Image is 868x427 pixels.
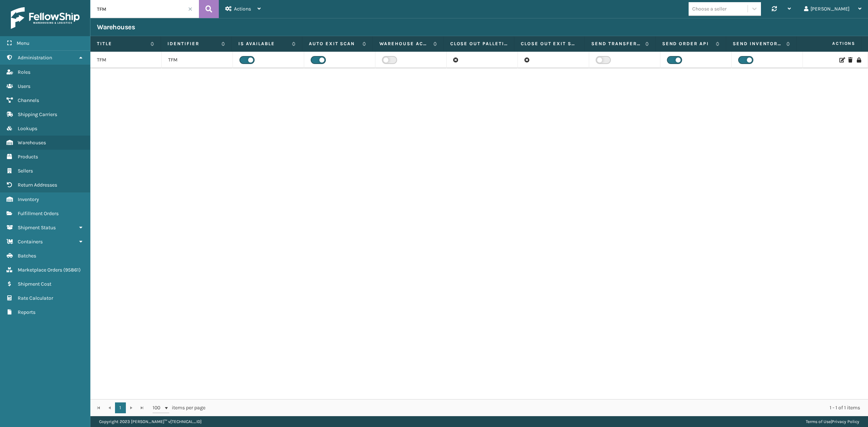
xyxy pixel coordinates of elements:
span: Actions [234,6,251,12]
label: Send Order API [662,40,712,47]
div: Choose a seller [692,5,727,13]
span: Fulfillment Orders [18,210,59,217]
span: Sellers [18,168,33,174]
span: ( 95861 ) [63,267,81,273]
i: Delete [848,57,852,63]
label: Send Inventory API [733,40,783,47]
p: Copyright 2023 [PERSON_NAME]™ v [TECHNICAL_ID] [99,416,201,427]
a: 1 [115,402,126,413]
label: Identifier [167,40,217,47]
span: Rate Calculator [18,295,53,301]
span: Batches [18,253,36,259]
td: TFM [162,52,233,68]
label: Auto Exit Scan [309,40,359,47]
span: Administration [18,55,52,61]
span: Inventory [18,196,39,202]
span: Shipment Cost [18,281,51,287]
a: Terms of Use [806,419,831,424]
label: Send Transfer API [591,40,641,47]
span: Channels [18,97,39,103]
span: items per page [153,402,205,413]
span: Actions [799,38,860,50]
div: 1 - 1 of 1 items [216,404,860,411]
span: Users [18,83,30,89]
span: Return Addresses [18,182,57,188]
span: Roles [18,69,30,75]
span: Containers [18,239,43,245]
span: Marketplace Orders [18,267,62,273]
label: Close Out Exit Scan [521,40,578,47]
span: Shipment Status [18,225,56,231]
span: Lookups [18,125,37,132]
h3: Warehouses [97,23,135,31]
i: Edit [839,57,844,63]
span: Products [18,154,38,160]
label: Title [97,40,147,47]
span: Reports [18,309,35,315]
label: Warehouse accepting return labels [379,40,429,47]
img: logo [11,7,80,29]
td: TFM [90,52,162,68]
a: Privacy Policy [832,419,859,424]
span: Shipping Carriers [18,111,57,118]
span: Warehouses [18,140,46,146]
span: Menu [17,40,29,46]
i: Deactivate [857,57,861,63]
label: Close Out Palletizing [450,40,507,47]
span: 100 [153,404,163,411]
label: Is Available [238,40,288,47]
div: | [806,416,859,427]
